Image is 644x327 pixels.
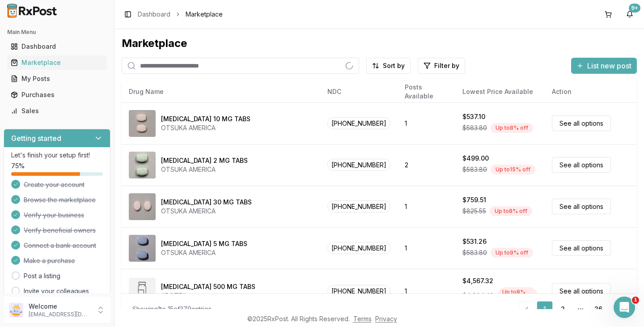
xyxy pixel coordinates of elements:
[24,256,75,265] span: Make a purchase
[537,301,553,317] a: 1
[327,200,390,212] span: [PHONE_NUMBER]
[490,206,532,216] div: Up to 8 % off
[462,237,487,246] div: $531.26
[462,291,494,300] span: $4,964.48
[24,272,60,280] a: Post a listing
[24,226,96,235] span: Verify beneficial owners
[11,74,103,83] div: My Posts
[24,195,96,204] span: Browse the marketplace
[4,104,110,118] button: Sales
[552,283,611,299] a: See all options
[24,180,85,189] span: Create your account
[462,248,487,257] span: $583.80
[587,60,631,71] span: List new post
[545,81,637,102] th: Action
[161,165,248,174] div: OTSUKA AMERICA
[161,207,252,216] div: OTSUKA AMERICA
[462,123,487,132] span: $583.80
[552,115,611,131] a: See all options
[327,159,390,171] span: [PHONE_NUMBER]
[11,42,103,51] div: Dashboard
[418,58,465,74] button: Filter by
[614,297,635,318] iframe: Intercom live chat
[629,4,640,13] div: 9+
[129,235,156,262] img: Abilify 5 MG TABS
[632,297,639,304] span: 1
[161,156,248,165] div: [MEDICAL_DATA] 2 MG TABS
[161,239,247,248] div: [MEDICAL_DATA] 5 MG TABS
[327,117,390,129] span: [PHONE_NUMBER]
[161,198,252,207] div: [MEDICAL_DATA] 30 MG TABS
[375,315,397,323] a: Privacy
[11,106,103,115] div: Sales
[320,81,398,102] th: NDC
[11,133,61,144] h3: Getting started
[9,303,23,317] img: User avatar
[11,90,103,99] div: Purchases
[138,10,170,19] a: Dashboard
[122,81,320,102] th: Drug Name
[4,88,110,102] button: Purchases
[552,199,611,214] a: See all options
[398,227,455,269] td: 1
[383,61,405,70] span: Sort by
[462,276,493,285] div: $4,567.32
[7,29,107,36] h2: Main Menu
[491,248,533,258] div: Up to 9 % off
[366,58,411,74] button: Sort by
[29,302,91,311] p: Welcome
[11,161,25,170] span: 75 %
[398,144,455,186] td: 2
[4,4,61,18] img: RxPost Logo
[161,248,247,257] div: OTSUKA AMERICA
[353,315,372,323] a: Terms
[462,112,485,121] div: $537.10
[491,123,533,133] div: Up to 8 % off
[590,301,606,317] a: 26
[571,62,637,71] a: List new post
[7,87,107,103] a: Purchases
[138,10,223,19] nav: breadcrumb
[29,311,91,318] p: [EMAIL_ADDRESS][DOMAIN_NAME]
[398,269,455,313] td: 1
[129,110,156,137] img: Abilify 10 MG TABS
[455,81,545,102] th: Lowest Price Available
[122,36,637,51] div: Marketplace
[7,103,107,119] a: Sales
[24,287,89,296] a: Invite your colleagues
[462,154,489,163] div: $499.00
[132,305,212,314] div: Showing 1 to 15 of 379 entries
[552,240,611,256] a: See all options
[24,241,96,250] span: Connect a bank account
[186,10,223,19] span: Marketplace
[462,195,486,204] div: $759.51
[161,282,255,291] div: [MEDICAL_DATA] 500 MG TABS
[398,186,455,227] td: 1
[462,165,487,174] span: $583.80
[161,115,250,123] div: [MEDICAL_DATA] 10 MG TABS
[462,207,486,216] span: $825.55
[497,287,538,304] div: Up to 8 % off
[398,81,455,102] th: Posts Available
[519,301,626,317] nav: pagination
[11,58,103,67] div: Marketplace
[161,291,255,300] div: APOTEX
[11,151,103,160] p: Let's finish your setup first!
[398,102,455,144] td: 1
[434,61,459,70] span: Filter by
[7,71,107,87] a: My Posts
[24,211,84,220] span: Verify your business
[555,301,571,317] a: 2
[7,38,107,55] a: Dashboard
[491,165,535,174] div: Up to 15 % off
[129,152,156,178] img: Abilify 2 MG TABS
[7,55,107,71] a: Marketplace
[4,55,110,70] button: Marketplace
[129,278,156,305] img: Abiraterone Acetate 500 MG TABS
[4,39,110,54] button: Dashboard
[4,72,110,86] button: My Posts
[161,123,250,132] div: OTSUKA AMERICA
[552,157,611,173] a: See all options
[327,285,390,297] span: [PHONE_NUMBER]
[129,193,156,220] img: Abilify 30 MG TABS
